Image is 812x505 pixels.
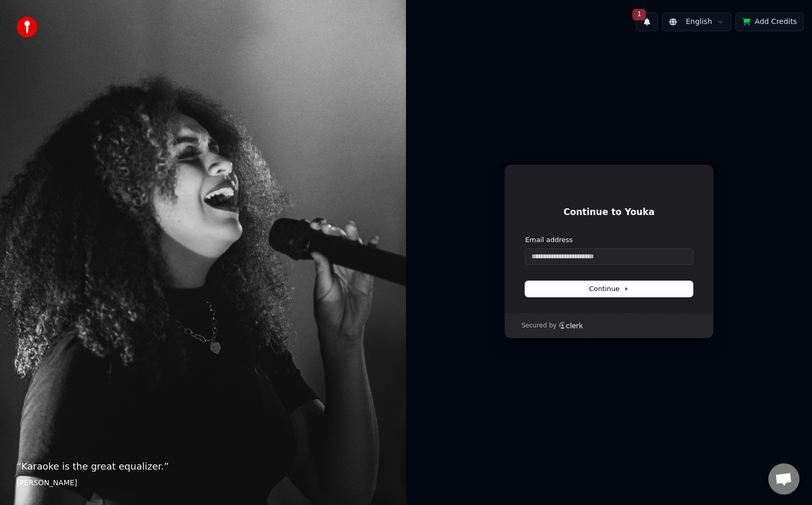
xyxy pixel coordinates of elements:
[525,206,693,219] h1: Continue to Youka
[17,17,37,37] img: youka
[636,12,658,31] button: 1
[768,463,800,495] div: Open chat
[589,284,629,294] span: Continue
[17,459,389,474] p: “ Karaoke is the great equalizer. ”
[632,9,646,20] span: 1
[522,322,556,330] p: Secured by
[525,281,693,297] button: Continue
[559,322,583,329] a: Clerk logo
[17,478,389,488] footer: [PERSON_NAME]
[525,235,573,245] label: Email address
[735,12,804,31] button: Add Credits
